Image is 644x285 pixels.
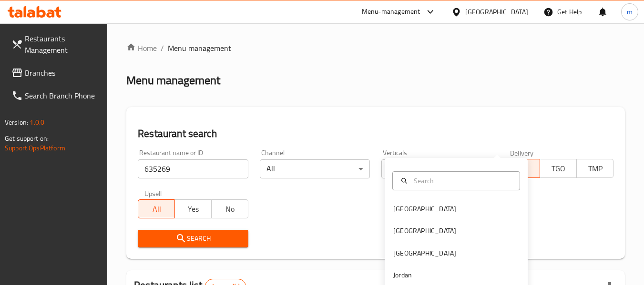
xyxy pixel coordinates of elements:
div: [GEOGRAPHIC_DATA] [393,248,456,258]
h2: Restaurant search [138,127,613,141]
nav: breadcrumb [126,42,625,54]
a: Restaurants Management [4,27,108,61]
div: [GEOGRAPHIC_DATA] [465,7,528,17]
span: m [627,7,633,17]
span: Search [145,233,240,245]
label: Delivery [510,149,534,156]
button: TMP [576,159,613,178]
a: Home [126,42,157,54]
button: Search [138,230,248,247]
button: No [211,199,248,218]
label: Upsell [144,190,162,197]
span: Search Branch Phone [25,90,100,101]
button: All [138,199,175,218]
input: Search [410,176,514,186]
h2: Menu management [126,73,220,88]
span: Version: [5,116,28,128]
a: Search Branch Phone [4,84,108,107]
span: No [215,202,245,216]
span: Restaurants Management [25,33,100,56]
button: Yes [174,199,212,218]
span: Branches [25,67,100,79]
div: Menu-management [362,6,420,18]
div: [GEOGRAPHIC_DATA] [393,204,456,214]
div: All [260,159,370,178]
span: All [142,202,171,216]
button: TGO [540,159,577,178]
span: 1.0.0 [30,116,44,128]
span: Menu management [168,42,231,54]
a: Support.OpsPlatform [5,142,65,154]
span: TGO [544,162,573,176]
span: TMP [581,162,610,176]
div: All [381,159,491,178]
div: [GEOGRAPHIC_DATA] [393,226,456,236]
span: Get support on: [5,132,49,145]
li: / [161,42,164,54]
div: Jordan [393,270,412,280]
input: Search for restaurant name or ID.. [138,159,248,178]
span: Yes [179,202,208,216]
a: Branches [4,61,108,84]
